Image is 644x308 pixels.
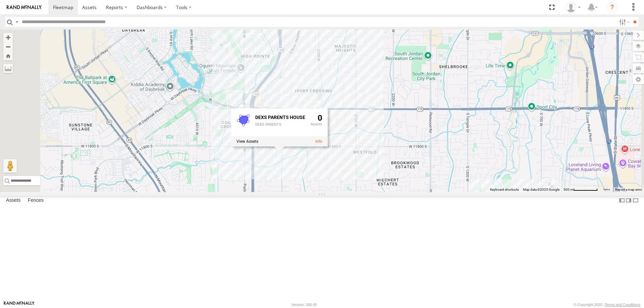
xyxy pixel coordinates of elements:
[605,303,640,307] a: Terms and Conditions
[24,196,47,205] label: Fences
[3,33,13,42] button: Zoom in
[14,17,19,27] label: Search Query
[561,187,600,192] button: Map Scale: 500 m per 69 pixels
[632,196,639,205] label: Hide Summary Table
[4,301,35,308] a: Visit our Website
[563,2,583,12] div: Allen Bauer
[490,187,519,192] button: Keyboard shortcuts
[607,2,618,13] i: ?
[574,303,640,307] div: © Copyright 2025 -
[236,139,258,144] label: View assets associated with this fence
[315,139,322,144] a: View fence details
[7,5,42,10] img: rand-logo.svg
[255,123,305,127] div: DEXS PARENTS
[633,75,644,84] label: Map Settings
[291,303,317,307] div: Version: 306.00
[563,188,573,191] span: 500 m
[615,188,642,191] a: Report a map error
[619,196,625,205] label: Dock Summary Table to the Left
[311,114,322,135] div: 0
[3,159,17,173] button: Drag Pegman onto the map to open Street View
[603,188,610,191] a: Terms (opens in new tab)
[3,196,24,205] label: Assets
[255,115,305,120] div: Fence Name - DEXS PARENTS HOUSE
[625,196,632,205] label: Dock Summary Table to the Right
[3,64,13,73] label: Measure
[3,51,13,60] button: Zoom Home
[616,17,631,27] label: Search Filter Options
[3,42,13,51] button: Zoom out
[523,188,559,191] span: Map data ©2025 Google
